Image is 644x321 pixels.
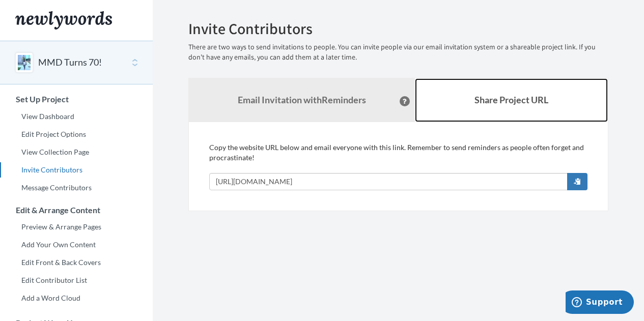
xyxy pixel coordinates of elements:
p: There are two ways to send invitations to people. You can invite people via our email invitation ... [188,42,608,63]
div: Copy the website URL below and email everyone with this link. Remember to send reminders as peopl... [209,142,587,190]
h3: Set Up Project [1,95,153,104]
h2: Invite Contributors [188,20,608,37]
img: Newlywords logo [15,11,112,30]
button: MMD Turns 70! [38,56,102,69]
h3: Edit & Arrange Content [1,206,153,215]
iframe: Opens a widget where you can chat to one of our agents [566,290,634,316]
b: Share Project URL [474,94,548,105]
strong: Email Invitation with Reminders [238,94,366,105]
